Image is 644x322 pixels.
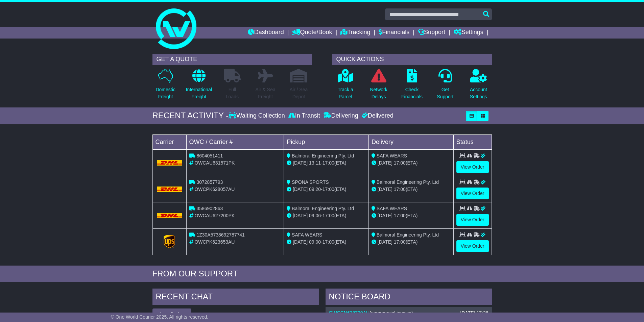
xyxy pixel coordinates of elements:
[460,310,488,316] div: [DATE] 17:26
[322,112,360,120] div: Delivering
[293,160,308,166] span: [DATE]
[394,239,406,245] span: 17:00
[293,213,308,218] span: [DATE]
[152,289,319,307] div: RECENT CHAT
[436,69,454,104] a: GetSupport
[456,240,489,252] a: View Order
[337,69,354,104] a: Track aParcel
[371,310,411,316] span: commercial invoice
[456,214,489,226] a: View Order
[394,187,406,192] span: 17:00
[287,212,366,219] div: - (ETA)
[186,134,284,149] td: OWC / Carrier #
[152,111,229,121] div: RECENT ACTIVITY -
[309,239,321,245] span: 09:00
[456,161,489,173] a: View Order
[378,160,392,166] span: [DATE]
[194,213,235,218] span: OWCAU627200PK
[378,239,392,245] span: [DATE]
[157,187,182,192] img: DHL.png
[292,27,332,39] a: Quote/Book
[401,86,423,100] p: Check Financials
[377,153,407,158] span: SAFA WEARS
[287,112,322,120] div: In Transit
[309,213,321,218] span: 09:06
[394,213,406,218] span: 17:00
[157,213,182,218] img: DHL.png
[454,27,483,39] a: Settings
[248,27,284,39] a: Dashboard
[453,134,492,149] td: Status
[292,232,322,238] span: SAFA WEARS
[152,54,312,65] div: GET A QUOTE
[196,153,223,158] span: 8604051411
[323,160,334,166] span: 17:00
[360,112,393,120] div: Delivered
[368,134,453,149] td: Delivery
[152,269,492,279] div: FROM OUR SUPPORT
[164,235,175,248] img: GetCarrierServiceLogo
[292,179,329,185] span: SPONA SPORTS
[287,239,366,246] div: - (ETA)
[372,186,451,193] div: (ETA)
[256,86,276,100] p: Air & Sea Freight
[418,27,445,39] a: Support
[287,186,366,193] div: - (ETA)
[155,69,175,104] a: DomesticFreight
[196,179,223,185] span: 3072857793
[378,213,392,218] span: [DATE]
[394,160,406,166] span: 17:00
[152,134,186,149] td: Carrier
[379,27,409,39] a: Financials
[284,134,369,149] td: Pickup
[292,153,354,158] span: Balmoral Engineering Pty. Ltd
[309,160,321,166] span: 13:11
[372,239,451,246] div: (ETA)
[377,206,407,211] span: SAFA WEARS
[326,289,492,307] div: NOTICE BOARD
[157,160,182,166] img: DHL.png
[323,239,334,245] span: 17:00
[287,159,366,167] div: - (ETA)
[323,187,334,192] span: 17:00
[338,86,353,100] p: Track a Parcel
[152,308,191,320] button: View All Chats
[372,212,451,219] div: (ETA)
[329,310,370,316] a: OWCCN638720AU
[470,86,487,100] p: Account Settings
[372,159,451,167] div: (ETA)
[224,86,241,100] p: Full Loads
[290,86,308,100] p: Air / Sea Depot
[111,314,209,320] span: © One World Courier 2025. All rights reserved.
[293,187,308,192] span: [DATE]
[377,232,439,238] span: Balmoral Engineering Pty. Ltd
[229,112,286,120] div: Waiting Collection
[456,188,489,199] a: View Order
[292,206,354,211] span: Balmoral Engineering Pty. Ltd
[340,27,370,39] a: Tracking
[194,160,235,166] span: OWCAU631571PK
[196,206,223,211] span: 3586902863
[370,86,387,100] p: Network Delays
[378,187,392,192] span: [DATE]
[377,179,439,185] span: Balmoral Engineering Pty. Ltd
[323,213,334,218] span: 17:00
[369,69,387,104] a: NetworkDelays
[332,54,492,65] div: QUICK ACTIONS
[437,86,453,100] p: Get Support
[194,239,235,245] span: OWCPK623653AU
[329,310,488,316] div: ( )
[186,69,212,104] a: InternationalFreight
[156,86,175,100] p: Domestic Freight
[470,69,487,104] a: AccountSettings
[293,239,308,245] span: [DATE]
[194,187,235,192] span: OWCPK628057AU
[401,69,423,104] a: CheckFinancials
[186,86,212,100] p: International Freight
[309,187,321,192] span: 09:20
[196,232,244,238] span: 1Z30A5738692787741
